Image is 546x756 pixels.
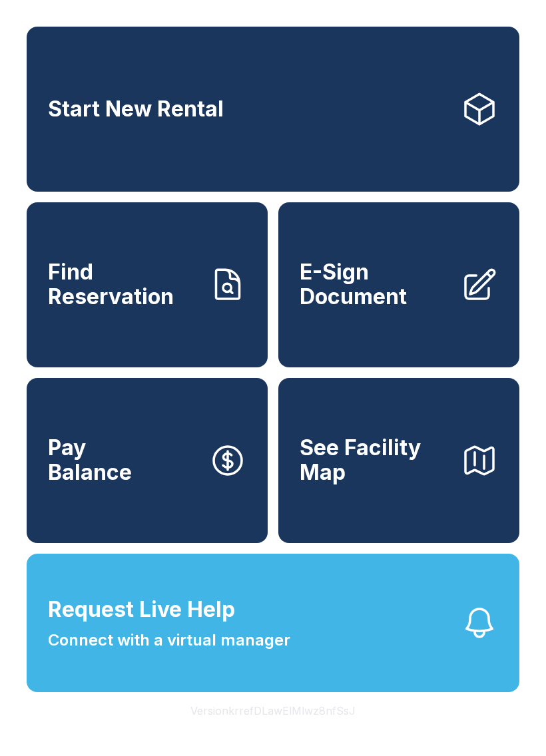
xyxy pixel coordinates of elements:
span: See Facility Map [300,436,450,484]
button: Request Live HelpConnect with a virtual manager [27,554,519,692]
button: See Facility Map [278,378,519,543]
span: Find Reservation [48,260,198,309]
span: Connect with a virtual manager [48,628,290,652]
span: Pay Balance [48,436,132,484]
button: PayBalance [27,378,268,543]
span: E-Sign Document [300,260,450,309]
a: E-Sign Document [278,202,519,367]
span: Start New Rental [48,97,224,122]
button: VersionkrrefDLawElMlwz8nfSsJ [180,692,366,729]
span: Request Live Help [48,594,235,626]
a: Start New Rental [27,27,519,192]
a: Find Reservation [27,202,268,367]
